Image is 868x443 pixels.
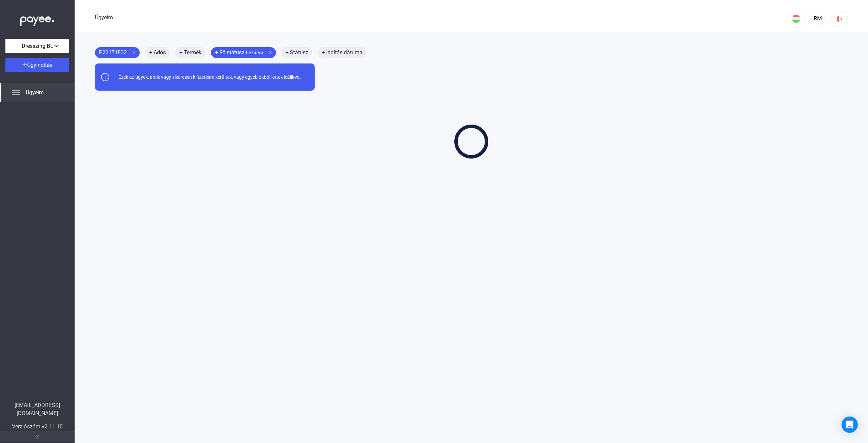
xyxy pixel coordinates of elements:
img: arrow-double-left-grey.svg [35,435,39,439]
img: white-payee-white-dot.svg [20,13,54,26]
img: HU [792,15,800,23]
font: + Fő státusz [215,49,244,56]
font: + Státusz [285,49,308,56]
mat-icon: close [131,50,137,56]
div: Ezek az ügyek, amik vagy sikeresen kifizetésre kerültek, vagy egyéb okból lettek leállítva. [113,74,301,80]
font: Ügyindítás [27,62,53,68]
button: Ügyindítás [5,58,69,72]
mat-chip: Lezárva [211,47,276,58]
font: + Indítás dátuma [322,49,362,56]
button: RM [810,11,826,27]
font: [EMAIL_ADDRESS][DOMAIN_NAME] [15,402,60,417]
img: plus-white.svg [22,62,27,67]
font: + Adós [149,49,166,56]
img: info-grey-outline [101,73,109,81]
div: Intercom Messenger megnyitása [842,417,858,433]
font: v2.11.10 [42,423,63,430]
button: kijelentkezés-piros [831,11,848,27]
font: RM [814,15,822,22]
button: HU [788,11,804,27]
font: P22171832 [99,49,127,56]
mat-icon: close [267,50,273,56]
img: kijelentkezés-piros [836,15,843,22]
button: Dresszing Bt. [5,39,69,53]
font: Verziószám: [12,423,42,430]
font: + Termék [179,49,201,56]
font: Dresszing Bt. [22,43,53,49]
img: list.svg [12,89,20,97]
font: Ügyeim [95,14,113,21]
font: Ügyeim [26,89,44,96]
